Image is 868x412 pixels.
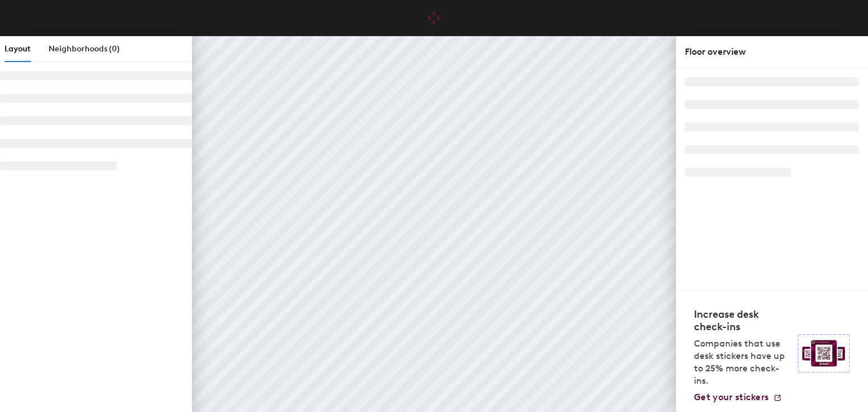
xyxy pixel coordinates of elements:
[694,338,791,387] p: Companies that use desk stickers have up to 25% more check-ins.
[49,44,120,54] span: Neighborhoods (0)
[685,45,859,59] div: Floor overview
[5,44,31,54] span: Layout
[694,392,769,402] span: Get your stickers
[798,334,850,372] img: Sticker logo
[694,308,791,333] h4: Increase desk check-ins
[694,392,782,403] a: Get your stickers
